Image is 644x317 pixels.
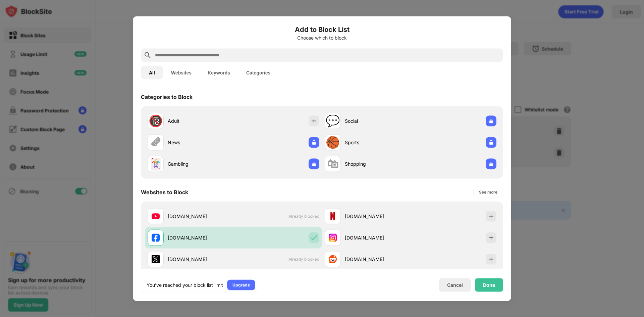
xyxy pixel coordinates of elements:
[200,66,238,79] button: Keywords
[152,233,160,242] img: favicons
[168,117,233,124] div: Adult
[163,66,200,79] button: Websites
[327,157,338,171] div: 🛍
[447,282,463,288] div: Cancel
[345,160,411,167] div: Shopping
[329,255,337,263] img: favicons
[345,234,411,241] div: [DOMAIN_NAME]
[168,256,233,263] div: [DOMAIN_NAME]
[345,117,411,124] div: Social
[168,234,233,241] div: [DOMAIN_NAME]
[232,281,250,288] div: Upgrade
[479,189,497,195] div: See more
[141,24,503,34] h6: Add to Block List
[238,66,278,79] button: Categories
[141,93,193,100] div: Categories to Block
[168,139,233,146] div: News
[149,157,163,171] div: 🃏
[144,51,152,59] img: search.svg
[329,212,337,220] img: favicons
[345,256,411,263] div: [DOMAIN_NAME]
[326,136,340,149] div: 🏀
[152,212,160,220] img: favicons
[150,136,161,149] div: 🗞
[329,233,337,242] img: favicons
[141,189,188,195] div: Websites to Block
[168,160,233,167] div: Gambling
[141,66,163,79] button: All
[345,213,411,220] div: [DOMAIN_NAME]
[288,257,319,262] span: Already blocked
[483,282,495,287] div: Done
[345,139,411,146] div: Sports
[149,114,163,128] div: 🔞
[168,213,233,220] div: [DOMAIN_NAME]
[152,255,160,263] img: favicons
[288,214,319,219] span: Already blocked
[147,281,223,288] div: You’ve reached your block list limit
[141,35,503,40] div: Choose which to block
[326,114,340,128] div: 💬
